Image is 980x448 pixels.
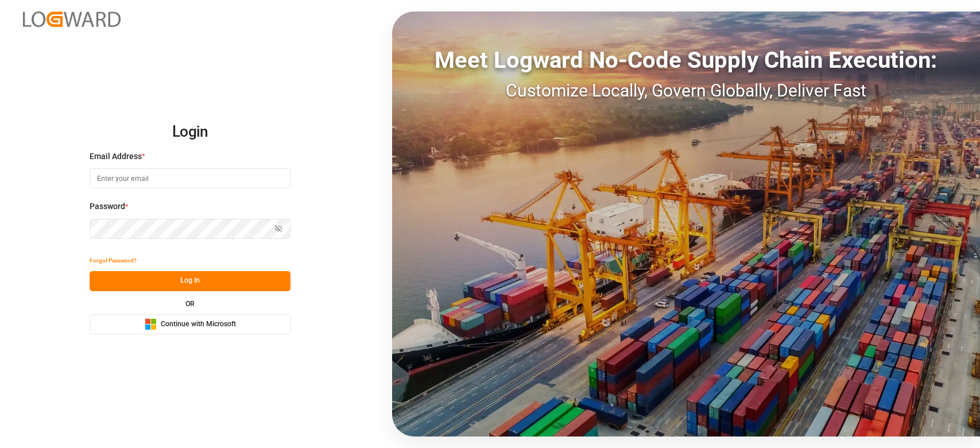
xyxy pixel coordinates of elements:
[90,150,142,163] span: Email Address
[90,271,290,291] button: Log In
[392,43,980,78] div: Meet Logward No-Code Supply Chain Execution:
[90,251,137,271] button: Forgot Password?
[90,200,125,213] span: Password
[161,319,236,330] span: Continue with Microsoft
[23,11,121,27] img: Logward_new_orange.png
[90,314,290,334] button: Continue with Microsoft
[90,168,290,188] input: Enter your email
[392,78,980,103] div: Customize Locally, Govern Globally, Deliver Fast
[90,114,290,150] h2: Login
[185,300,195,307] small: OR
